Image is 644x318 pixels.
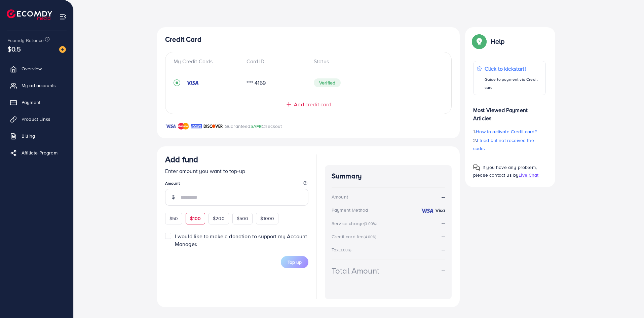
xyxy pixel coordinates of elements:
[5,112,68,126] a: Product Links
[59,46,66,53] img: image
[22,116,50,122] span: Product Links
[476,128,536,135] span: How to activate Credit card?
[241,58,309,65] div: Card ID
[473,128,546,136] p: 1.
[442,267,445,274] strong: --
[435,207,445,214] strong: Visa
[420,208,434,213] img: credit
[442,193,445,201] strong: --
[191,122,202,130] img: brand
[442,233,445,240] strong: --
[7,37,44,44] span: Ecomdy Balance
[22,82,56,89] span: My ad accounts
[332,265,379,277] div: Total Amount
[175,233,307,248] span: I would like to make a donation to support my Account Manager.
[225,122,282,130] p: Guaranteed Checkout
[491,37,505,45] p: Help
[294,101,331,108] span: Add credit card
[165,154,198,164] h3: Add fund
[190,215,201,222] span: $100
[442,219,445,227] strong: --
[165,180,308,189] legend: Amount
[308,58,443,65] div: Status
[281,256,308,268] button: Top up
[473,137,534,152] span: I tried but not received the code.
[332,246,354,253] div: Tax
[178,122,189,130] img: brand
[213,215,225,222] span: $200
[5,62,68,75] a: Overview
[59,13,67,21] img: menu
[519,172,538,178] span: Live Chat
[174,79,180,86] svg: record circle
[442,246,445,253] strong: --
[288,259,302,266] span: Top up
[165,167,308,175] p: Enter amount you want to top-up
[165,122,176,130] img: brand
[5,96,68,109] a: Payment
[364,234,376,240] small: (4.00%)
[22,99,40,106] span: Payment
[485,65,542,73] p: Click to kickstart!
[332,207,368,213] div: Payment Method
[5,146,68,160] a: Affiliate Program
[615,288,639,313] iframe: Chat
[174,58,241,65] div: My Credit Cards
[364,221,377,226] small: (3.00%)
[485,75,542,92] p: Guide to payment via Credit card
[169,215,178,222] span: $50
[5,79,68,92] a: My ad accounts
[22,133,35,139] span: Billing
[473,35,485,47] img: Popup guide
[332,220,379,227] div: Service charge
[473,164,480,171] img: Popup guide
[260,215,274,222] span: $1000
[22,149,58,156] span: Affiliate Program
[22,65,42,72] span: Overview
[7,9,52,20] img: logo
[186,80,199,85] img: credit
[237,215,249,222] span: $500
[332,172,445,180] h4: Summary
[473,136,546,152] p: 2.
[203,122,223,130] img: brand
[251,123,262,130] span: SAFE
[5,129,68,143] a: Billing
[7,44,21,54] span: $0.5
[332,193,348,200] div: Amount
[339,247,351,253] small: (3.00%)
[314,78,341,87] span: Verified
[473,101,546,122] p: Most Viewed Payment Articles
[473,164,537,178] span: If you have any problem, please contact us by
[165,35,452,44] h4: Credit Card
[332,233,379,240] div: Credit card fee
